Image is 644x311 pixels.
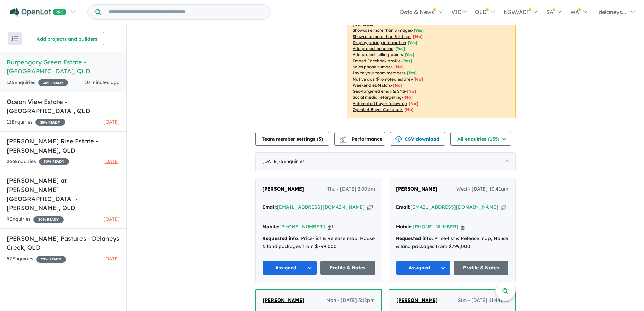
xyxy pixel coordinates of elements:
[103,216,120,222] span: [DATE]
[396,261,451,275] button: Assigned
[404,107,414,112] span: [No]
[341,136,382,142] span: Performance
[402,58,412,63] span: [ Yes ]
[396,235,433,241] strong: Requested info:
[85,79,120,85] span: 10 minutes ago
[408,40,418,45] span: [ Yes ]
[7,58,120,76] h5: Burpengary Green Estate - [GEOGRAPHIC_DATA] , QLD
[328,223,333,230] button: Copy
[7,255,66,263] div: 52 Enquir ies
[367,204,373,211] button: Copy
[7,118,65,126] div: 11 Enquir ies
[103,256,120,262] span: [DATE]
[7,79,68,87] div: 135 Enquir ies
[407,70,417,75] span: [ Yes ]
[353,58,401,63] u: Embed Facebook profile
[390,132,445,146] button: CSV download
[7,137,120,155] h5: [PERSON_NAME] Rise Estate - [PERSON_NAME] , QLD
[279,224,325,230] a: [PHONE_NUMBER]
[318,136,321,142] span: 3
[263,296,304,305] a: [PERSON_NAME]
[458,296,508,305] span: Sun - [DATE] 11:44pm
[353,64,392,69] u: Sales phone number
[263,297,304,303] span: [PERSON_NAME]
[7,176,120,213] h5: [PERSON_NAME] at [PERSON_NAME][GEOGRAPHIC_DATA] - [PERSON_NAME] , QLD
[407,89,416,94] span: [No]
[262,204,277,210] strong: Email:
[409,101,418,106] span: [No]
[262,235,300,241] strong: Requested info:
[396,235,508,251] div: Price-list & Release map, House & land packages from $799,000
[394,64,404,69] span: [ No ]
[320,261,375,275] a: Profile & Notes
[405,52,414,57] span: [ Yes ]
[353,52,403,57] u: Add project selling-points
[7,158,69,166] div: 266 Enquir ies
[396,185,437,193] a: [PERSON_NAME]
[396,204,410,210] strong: Email:
[353,101,407,106] u: Automated buyer follow-up
[103,119,120,125] span: [DATE]
[326,296,375,305] span: Mon - [DATE] 5:12pm
[461,223,466,230] button: Copy
[30,32,104,45] button: Add projects and builders
[403,95,413,100] span: [No]
[395,46,405,51] span: [ Yes ]
[334,132,385,146] button: Performance
[11,36,18,41] img: sort.svg
[262,185,304,193] a: [PERSON_NAME]
[327,185,375,193] span: Thu - [DATE] 2:00pm
[262,186,304,192] span: [PERSON_NAME]
[340,138,347,142] img: bar-chart.svg
[36,256,66,263] span: 20 % READY
[353,70,405,75] u: Invite your team members
[393,83,402,88] span: [No]
[353,83,391,88] u: Weekend eDM slots
[396,224,413,230] strong: Mobile:
[353,89,405,94] u: Geo-targeted email & SMS
[450,132,511,146] button: All enquiries (135)
[10,8,66,17] img: Openlot PRO Logo White
[396,186,437,192] span: [PERSON_NAME]
[353,95,402,100] u: Social media retargeting
[413,76,423,82] span: [No]
[103,158,120,164] span: [DATE]
[353,76,412,82] u: Native ads (Promoted estate)
[454,261,509,275] a: Profile & Notes
[262,261,317,275] button: Assigned
[396,297,438,303] span: [PERSON_NAME]
[340,136,346,140] img: line-chart.svg
[7,215,64,223] div: 9 Enquir ies
[262,235,375,251] div: Price-list & Release map, House & land packages from $799,000
[347,9,516,118] p: Your project is only comparing to other top-performing projects in your area: - - - - - - - - - -...
[501,204,506,211] button: Copy
[255,152,516,171] div: [DATE]
[456,185,508,193] span: Wed - [DATE] 10:41am
[599,8,626,15] span: delaneys...
[102,5,269,19] input: Try estate name, suburb, builder or developer
[38,79,68,86] span: 35 % READY
[7,234,120,252] h5: [PERSON_NAME] Pastures - Delaneys Creek , QLD
[39,158,69,165] span: 30 % READY
[396,296,438,305] a: [PERSON_NAME]
[414,28,424,33] span: [ Yes ]
[353,107,403,112] u: OpenLot Buyer Cashback
[395,136,402,143] img: download icon
[353,40,406,45] u: Display pricing information
[255,132,329,146] button: Team member settings (3)
[7,97,120,115] h5: Ocean View Estate - [GEOGRAPHIC_DATA] , QLD
[262,224,279,230] strong: Mobile:
[410,204,498,210] a: [EMAIL_ADDRESS][DOMAIN_NAME]
[277,204,365,210] a: [EMAIL_ADDRESS][DOMAIN_NAME]
[353,34,411,39] u: Showcase more than 3 listings
[413,34,423,39] span: [ No ]
[413,224,458,230] a: [PHONE_NUMBER]
[35,119,65,126] span: 25 % READY
[279,158,305,164] span: - 5 Enquir ies
[33,216,64,223] span: 30 % READY
[353,46,393,51] u: Add project headline
[353,28,412,33] u: Showcase more than 3 images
